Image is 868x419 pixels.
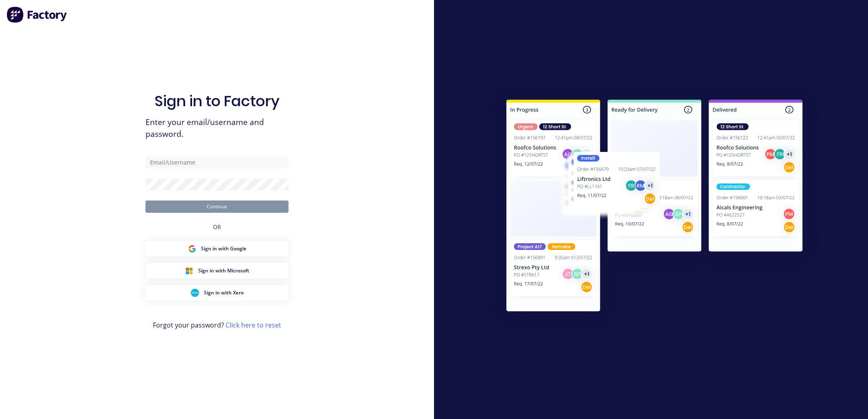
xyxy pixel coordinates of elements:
span: Forgot your password? [153,320,281,330]
img: Microsoft Sign in [185,267,193,275]
span: Sign in with Xero [204,289,244,296]
span: Sign in with Google [201,245,246,252]
input: Email/Username [145,156,289,169]
a: Click here to reset [226,321,281,330]
div: OR [213,213,221,241]
span: Enter your email/username and password. [145,116,289,140]
h1: Sign in to Factory [154,92,280,110]
span: Sign in with Microsoft [198,267,249,274]
img: Xero Sign in [191,289,199,297]
button: Google Sign inSign in with Google [145,241,289,256]
img: Sign in [488,83,821,331]
img: Factory [7,7,68,23]
button: Xero Sign inSign in with Xero [145,285,289,301]
button: Microsoft Sign inSign in with Microsoft [145,263,289,279]
button: Continue [145,201,289,213]
img: Google Sign in [188,245,196,253]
